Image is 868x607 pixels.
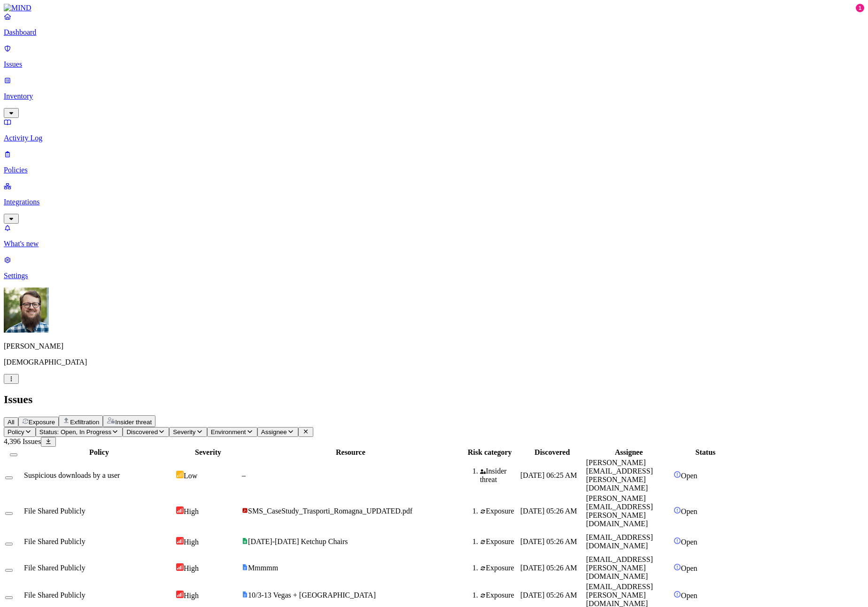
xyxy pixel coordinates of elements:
img: MIND [4,4,31,12]
button: Select all [10,453,17,456]
span: – [242,471,246,479]
span: Low [184,472,197,480]
img: status-open [674,506,681,514]
p: Settings [4,272,864,280]
p: Dashboard [4,28,864,37]
span: [PERSON_NAME][EMAIL_ADDRESS][PERSON_NAME][DOMAIN_NAME] [586,459,653,492]
span: [EMAIL_ADDRESS][PERSON_NAME][DOMAIN_NAME] [586,555,653,580]
div: Discovered [520,448,584,457]
span: All [8,419,15,426]
span: Mmmmm [248,564,278,572]
span: Severity [173,428,195,436]
a: Dashboard [4,12,864,37]
img: severity-high [176,563,184,571]
div: Policy [24,448,174,457]
div: Risk category [461,448,519,457]
span: Insider threat [115,419,152,426]
img: google-docs [242,591,248,598]
div: Status [674,448,737,457]
div: Exposure [480,507,519,515]
img: severity-high [176,591,184,598]
p: [PERSON_NAME] [4,342,864,350]
span: [DATE] 05:26 AM [520,591,577,599]
span: High [184,591,199,599]
a: Activity Log [4,118,864,142]
span: 4,396 Issues [4,437,41,445]
img: status-open [674,591,681,598]
button: Select row [5,596,13,599]
p: Integrations [4,198,864,206]
a: Inventory [4,76,864,117]
span: [DATE]-[DATE] Ketchup Chairs [248,537,348,545]
a: Integrations [4,182,864,222]
span: Open [681,472,697,480]
div: Assignee [586,448,672,457]
img: status-open [674,471,681,478]
img: Rick Heil [4,288,49,333]
img: severity-high [176,506,184,514]
img: google-sheets [242,538,248,544]
span: [EMAIL_ADDRESS][DOMAIN_NAME] [586,533,653,550]
span: [DATE] 05:26 AM [520,537,577,545]
span: 10/3-13 Vegas + [GEOGRAPHIC_DATA] [248,591,376,599]
span: High [184,538,199,546]
img: adobe-pdf [242,507,248,514]
img: google-docs [242,564,248,570]
div: 1 [856,4,864,12]
span: Suspicious downloads by a user [24,471,120,479]
span: File Shared Publicly [24,591,85,599]
div: Resource [242,448,459,457]
span: Open [681,507,697,515]
span: [DATE] 05:26 AM [520,564,577,572]
span: Open [681,564,697,572]
a: Settings [4,256,864,280]
span: File Shared Publicly [24,507,85,515]
div: Exposure [480,591,519,599]
p: [DEMOGRAPHIC_DATA] [4,358,864,366]
div: Severity [176,448,240,457]
div: Exposure [480,564,519,572]
a: Policies [4,150,864,174]
span: SMS_CaseStudy_Trasporti_Romagna_UPDATED.pdf [248,507,412,515]
img: status-open [674,537,681,545]
a: Issues [4,44,864,69]
button: Select row [5,569,13,572]
span: Assignee [261,428,287,436]
button: Select row [5,476,13,479]
p: Issues [4,60,864,69]
img: severity-high [176,537,184,545]
a: What's new [4,224,864,248]
span: Environment [211,428,246,436]
span: Exfiltration [70,419,99,426]
span: [DATE] 05:26 AM [520,507,577,515]
span: High [184,564,199,572]
p: Policies [4,166,864,174]
span: [DATE] 06:25 AM [520,471,577,479]
span: [PERSON_NAME][EMAIL_ADDRESS][PERSON_NAME][DOMAIN_NAME] [586,494,653,528]
span: Exposure [29,419,55,426]
p: What's new [4,240,864,248]
div: Insider threat [480,467,519,484]
p: Activity Log [4,134,864,142]
button: Select row [5,512,13,515]
img: status-open [674,563,681,571]
span: Discovered [126,428,158,436]
div: Exposure [480,537,519,546]
span: High [184,507,199,515]
button: Select row [5,543,13,545]
span: Status: Open, In Progress [39,428,111,436]
span: Open [681,591,697,599]
h2: Issues [4,393,864,406]
a: MIND [4,4,864,12]
p: Inventory [4,92,864,101]
span: File Shared Publicly [24,564,85,572]
span: Policy [8,428,24,436]
span: Open [681,538,697,546]
img: severity-low [176,471,184,478]
span: File Shared Publicly [24,537,85,545]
